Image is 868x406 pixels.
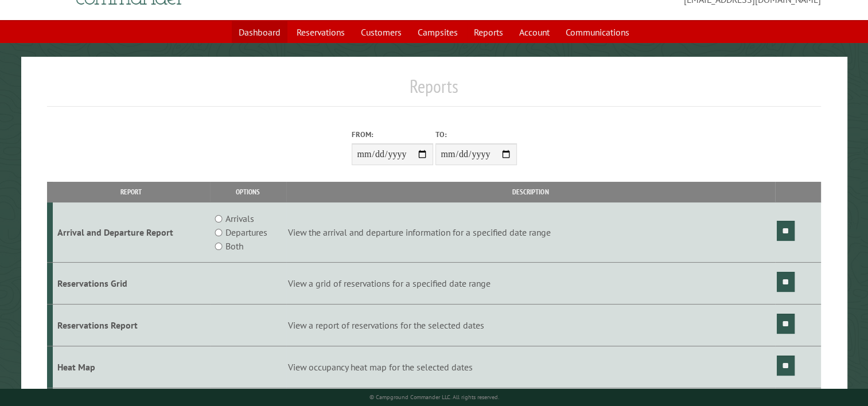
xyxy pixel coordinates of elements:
a: Reservations [290,21,352,43]
td: View the arrival and departure information for a specified date range [286,202,775,263]
a: Campsites [411,21,465,43]
th: Report [53,182,210,202]
h1: Reports [47,75,821,107]
a: Communications [559,21,636,43]
td: Reservations Report [53,304,210,346]
td: Heat Map [53,346,210,388]
td: View a report of reservations for the selected dates [286,304,775,346]
small: © Campground Commander LLC. All rights reserved. [369,393,499,401]
label: To: [435,129,517,140]
a: Customers [354,21,408,43]
th: Options [210,182,286,202]
a: Reports [467,21,510,43]
td: View occupancy heat map for the selected dates [286,346,775,388]
td: View a grid of reservations for a specified date range [286,263,775,304]
td: Reservations Grid [53,263,210,304]
a: Account [512,21,556,43]
th: Description [286,182,775,202]
label: Departures [225,225,267,239]
label: From: [352,129,433,140]
label: Arrivals [225,212,254,225]
td: Arrival and Departure Report [53,202,210,263]
label: Both [225,239,243,253]
a: Dashboard [232,21,287,43]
